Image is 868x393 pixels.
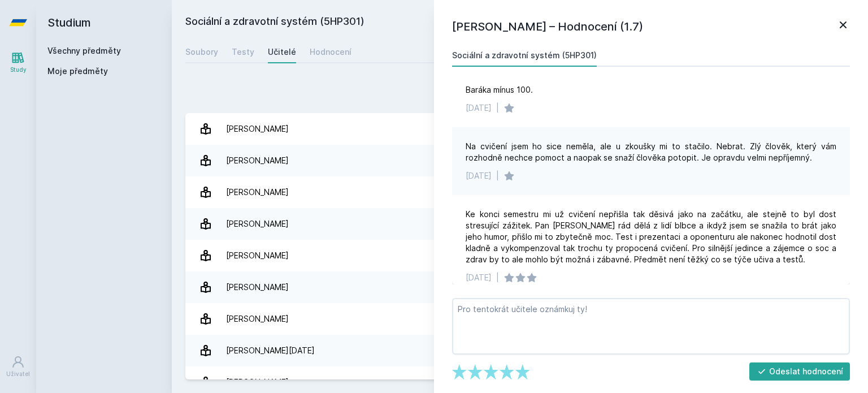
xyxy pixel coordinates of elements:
[6,370,30,378] div: Uživatel
[466,170,492,182] div: [DATE]
[226,244,289,267] div: [PERSON_NAME]
[310,41,351,63] a: Hodnocení
[185,113,854,145] a: [PERSON_NAME] 3 hodnocení 1.7
[185,14,728,32] h2: Sociální a zdravotní systém (5HP301)
[2,45,34,80] a: Study
[2,349,34,384] a: Uživatel
[226,339,315,362] div: [PERSON_NAME][DATE]
[310,46,351,58] div: Hodnocení
[47,46,121,55] a: Všechny předměty
[226,276,289,299] div: [PERSON_NAME]
[226,308,289,330] div: [PERSON_NAME]
[226,149,289,172] div: [PERSON_NAME]
[268,46,296,58] div: Učitelé
[232,41,254,63] a: Testy
[466,272,492,283] div: [DATE]
[226,213,289,235] div: [PERSON_NAME]
[185,271,854,303] a: [PERSON_NAME] 1 hodnocení 5.0
[466,141,836,163] div: Na cvičení jsem ho sice neměla, ale u zkoušky mi to stačilo. Nebrat. Zlý člověk, který vám rozhod...
[466,102,492,114] div: [DATE]
[185,41,218,63] a: Soubory
[185,176,854,208] a: [PERSON_NAME] 2 hodnocení 2.5
[749,362,850,381] button: Odeslat hodnocení
[496,170,499,182] div: |
[185,303,854,335] a: [PERSON_NAME] 1 hodnocení 5.0
[496,102,499,114] div: |
[466,209,836,265] div: Ke konci semestru mi už cvičení nepřišla tak děsivá jako na začátku, ale stejně to byl dost stres...
[185,208,854,240] a: [PERSON_NAME] 10 hodnocení 5.0
[185,240,854,271] a: [PERSON_NAME] 1 hodnocení 4.0
[47,66,108,77] span: Moje předměty
[185,46,218,58] div: Soubory
[232,46,254,58] div: Testy
[185,145,854,176] a: [PERSON_NAME] 3 hodnocení 2.0
[268,41,296,63] a: Učitelé
[10,66,27,74] div: Study
[226,118,289,140] div: [PERSON_NAME]
[496,272,499,283] div: |
[185,335,854,366] a: [PERSON_NAME][DATE] 1 hodnocení 5.0
[226,181,289,204] div: [PERSON_NAME]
